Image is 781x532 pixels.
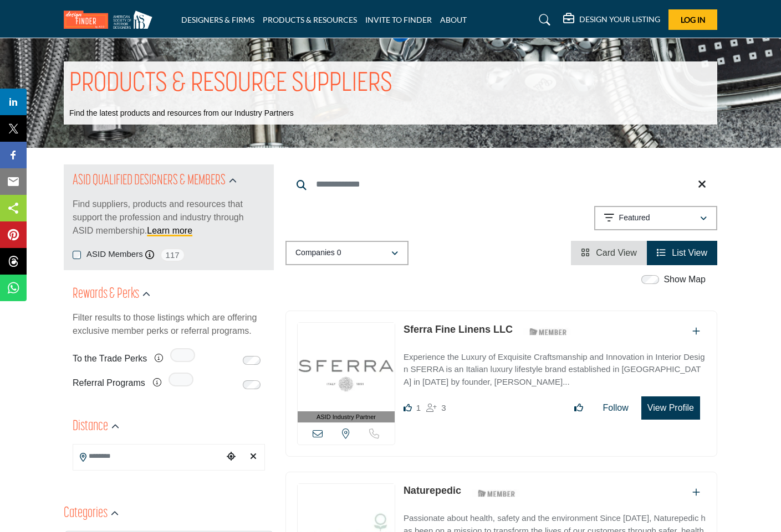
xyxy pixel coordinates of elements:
h5: DESIGN YOUR LISTING [579,14,660,24]
label: ASID Members [86,248,143,261]
input: Switch to To the Trade Perks [243,356,261,365]
label: Show Map [663,273,706,286]
p: Experience the Luxury of Exquisite Craftsmanship and Innovation in Interior Design SFERRA is an I... [404,351,706,389]
button: Companies 0 [285,241,409,265]
input: Switch to Referral Programs [243,380,261,389]
a: Experience the Luxury of Exquisite Craftsmanship and Innovation in Interior Design SFERRA is an I... [404,344,706,389]
i: Like [404,404,412,412]
a: Add To List [692,327,700,336]
button: Like listing [567,397,590,419]
span: Card View [596,248,637,257]
a: Learn more [147,226,192,235]
div: DESIGN YOUR LISTING [563,13,660,27]
div: Clear search location [245,445,262,469]
a: Add To List [692,488,700,497]
h2: Distance [73,417,108,437]
h1: PRODUCTS & RESOURCE SUPPLIERS [69,67,392,101]
p: Filter results to those listings which are offering exclusive member perks or referral programs. [73,311,265,338]
a: Sferra Fine Linens LLC [404,324,513,335]
p: Companies 0 [295,247,341,259]
button: Featured [594,206,717,230]
div: Choose your current location [223,445,239,469]
label: Referral Programs [73,373,145,392]
li: List View [647,241,717,265]
a: Search [528,11,558,29]
span: ASID Industry Partner [317,412,376,422]
a: DESIGNERS & FIRMS [181,15,254,24]
img: Sferra Fine Linens LLC [298,323,395,411]
input: Search Location [73,445,223,467]
span: 117 [160,248,185,262]
p: Naturepedic [404,483,461,498]
a: PRODUCTS & RESOURCES [263,15,357,24]
span: 1 [416,403,421,412]
p: Find suppliers, products and resources that support the profession and industry through ASID memb... [73,198,265,237]
input: Search Keyword [285,171,717,198]
div: Followers [426,401,446,415]
img: Site Logo [64,11,158,29]
a: View Card [581,248,637,257]
img: ASID Members Badge Icon [472,486,522,500]
img: ASID Members Badge Icon [523,325,573,339]
button: View Profile [641,396,700,420]
h2: Categories [64,504,108,524]
a: Naturepedic [404,485,461,496]
a: View List [657,248,707,257]
span: List View [672,248,707,257]
h2: ASID QUALIFIED DESIGNERS & MEMBERS [73,171,226,191]
button: Log In [668,9,717,30]
h2: Rewards & Perks [73,285,139,304]
span: Log In [681,15,706,24]
p: Featured [619,213,650,224]
a: INVITE TO FINDER [365,15,432,24]
input: ASID Members checkbox [73,251,81,259]
p: Sferra Fine Linens LLC [404,322,513,337]
span: 3 [441,403,446,412]
label: To the Trade Perks [73,349,147,368]
a: ABOUT [440,15,467,24]
button: Follow [596,397,636,419]
p: Find the latest products and resources from our Industry Partners [69,108,294,119]
a: ASID Industry Partner [298,323,395,423]
li: Card View [571,241,647,265]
